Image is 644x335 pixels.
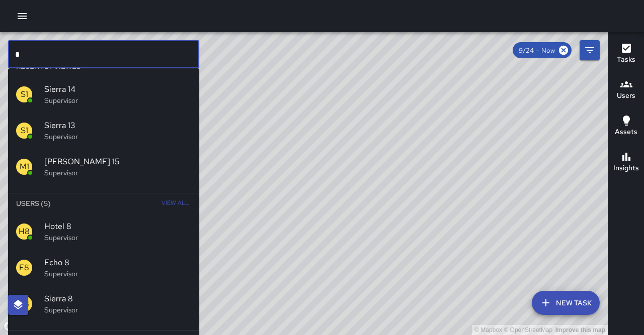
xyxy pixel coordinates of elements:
span: Echo 8 [44,257,191,269]
h6: Insights [613,163,639,174]
span: Sierra 14 [44,83,191,95]
p: M1 [20,161,29,173]
button: View All [159,193,191,213]
h6: Tasks [617,54,635,65]
p: Supervisor [44,305,191,315]
p: Supervisor [44,168,191,178]
p: Supervisor [44,95,191,105]
div: S8Sierra 8Supervisor [8,286,199,322]
button: Assets [608,108,644,145]
button: Insights [608,145,644,181]
p: Supervisor [44,233,191,243]
p: S1 [21,125,28,137]
div: M1[PERSON_NAME] 15Supervisor [8,149,199,185]
h6: Assets [615,127,637,138]
span: 9/24 — Now [513,46,561,55]
div: 9/24 — Now [513,42,572,58]
div: S1Sierra 14Supervisor [8,76,199,113]
p: Supervisor [44,132,191,142]
p: Supervisor [44,269,191,279]
span: View All [162,195,189,211]
span: Sierra 13 [44,120,191,132]
p: E8 [19,262,29,274]
p: S1 [21,88,28,100]
li: Users (5) [8,193,199,213]
button: Users [608,72,644,108]
div: E8Echo 8Supervisor [8,250,199,286]
h6: Users [617,90,635,101]
span: Sierra 8 [44,293,191,305]
div: H8Hotel 8Supervisor [8,213,199,250]
span: Hotel 8 [44,220,191,233]
button: Filters [580,40,600,60]
span: [PERSON_NAME] 15 [44,156,191,168]
button: New Task [532,291,600,315]
p: H8 [19,226,30,238]
button: Tasks [608,36,644,72]
div: S1Sierra 13Supervisor [8,113,199,149]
